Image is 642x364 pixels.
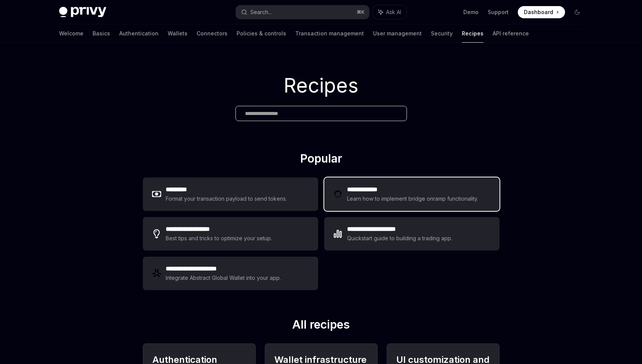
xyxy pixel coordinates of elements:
span: ⌘ K [357,9,365,15]
a: Dashboard [518,6,565,18]
a: Welcome [59,24,83,43]
div: Search... [250,8,272,17]
button: Ask AI [373,5,407,19]
div: Learn how to implement bridge onramp functionality. [347,194,480,203]
a: Connectors [197,24,227,43]
a: Demo [463,8,479,16]
a: Wallets [168,24,187,43]
a: **** **** ***Learn how to implement bridge onramp functionality. [324,177,500,211]
div: Format your transaction payload to send tokens. [166,194,287,203]
span: Ask AI [386,8,401,16]
a: Authentication [119,24,158,43]
a: API reference [493,24,529,43]
a: **** ****Format your transaction payload to send tokens. [143,177,318,211]
div: Integrate Abstract Global Wallet into your app. [166,273,282,283]
a: User management [373,24,422,43]
div: Quickstart guide to building a trading app. [347,234,453,243]
img: dark logo [59,7,106,18]
a: Basics [93,24,110,43]
a: Transaction management [295,24,364,43]
a: Recipes [462,24,484,43]
div: Best tips and tricks to optimize your setup. [166,234,273,243]
h2: Popular [143,152,500,168]
button: Search...⌘K [236,5,369,19]
a: Security [431,24,453,43]
span: Dashboard [524,8,553,16]
button: Toggle dark mode [571,6,583,18]
h2: All recipes [143,318,500,334]
a: Support [488,8,509,16]
a: Policies & controls [237,24,286,43]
